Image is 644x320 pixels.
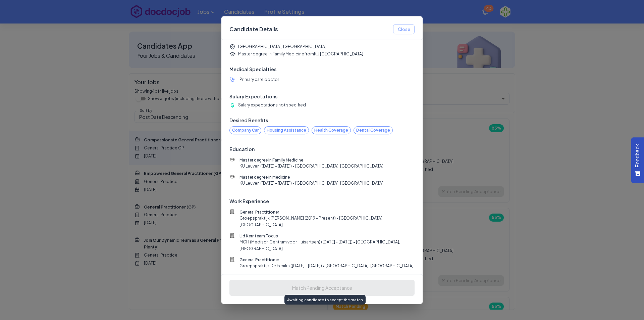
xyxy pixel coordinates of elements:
span: Groepspraktijk [PERSON_NAME] (2019 - Present) • [GEOGRAPHIC_DATA], [GEOGRAPHIC_DATA] [239,215,415,228]
h6: Medical Specialties [229,65,415,74]
h6: Desired Benefits [229,116,415,125]
span: Feedback [635,144,641,167]
span: Groepspraktijk De Feniks ([DATE] - [DATE]) • [GEOGRAPHIC_DATA], [GEOGRAPHIC_DATA] [239,263,415,269]
p: Salary expectations not specified [238,102,306,108]
span: MCH (Medisch Centrum voor Huisartsen) ([DATE] - [DATE]) • [GEOGRAPHIC_DATA], [GEOGRAPHIC_DATA] [239,239,415,252]
p: Master degree in Medicine [239,175,415,180]
span: KU Leuven ([DATE] - [DATE]) • [GEOGRAPHIC_DATA], [GEOGRAPHIC_DATA] [239,163,415,170]
h6: Salary Expectations [229,92,415,101]
p: General Practitioner [239,257,415,263]
span: Company Car [230,127,261,134]
button: Close [393,24,415,35]
p: Lid Kernteam Focus [239,233,415,239]
div: Awaiting candidate to accept the match [284,295,366,305]
h6: Candidate Details [229,26,278,32]
h6: Education [229,145,415,153]
span: Health Coverage [312,127,351,134]
p: Master degree in Family Medicine from KU [GEOGRAPHIC_DATA] [238,51,363,57]
span: Housing Assistance [264,127,309,134]
button: Feedback - Show survey [631,137,644,183]
span: Awaiting candidate to accept the match [229,284,415,290]
p: [GEOGRAPHIC_DATA], [GEOGRAPHIC_DATA] [238,44,326,49]
p: Primary care doctor [239,77,415,82]
p: General Practitioner [239,210,415,215]
h6: Work Experience [229,197,415,205]
span: Dental Coverage [354,127,392,134]
span: KU Leuven ([DATE] - [DATE]) • [GEOGRAPHIC_DATA], [GEOGRAPHIC_DATA] [239,180,415,187]
span: + 1 more work experiences [240,273,291,278]
p: Master degree in Family Medicine [239,157,415,163]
